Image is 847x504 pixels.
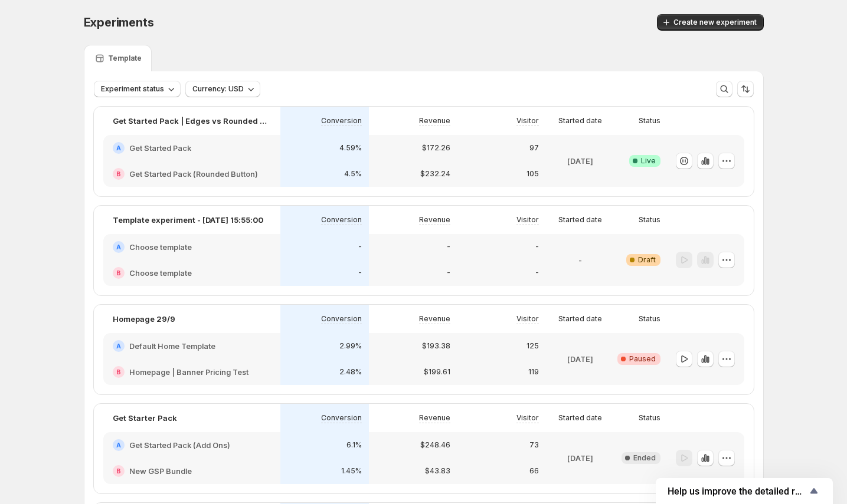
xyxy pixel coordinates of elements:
p: - [447,242,450,252]
p: Revenue [419,116,450,126]
p: Visitor [516,116,539,126]
p: $43.83 [425,466,450,476]
p: $248.46 [420,440,450,450]
h2: Get Started Pack [129,142,191,154]
h2: A [116,442,121,449]
p: - [535,268,539,278]
p: 4.5% [344,169,362,179]
button: Show survey - Help us improve the detailed report for A/B campaigns [668,484,821,498]
h2: A [116,144,121,151]
p: $172.26 [422,143,450,153]
p: - [358,268,362,278]
h2: Get Started Pack (Add Ons) [129,439,230,451]
h2: A [116,342,121,350]
span: Create new experiment [673,18,757,27]
p: - [578,254,582,266]
span: Currency: USD [192,84,244,94]
p: Started date [558,314,602,324]
p: 66 [529,466,539,476]
h2: B [116,269,121,276]
p: $193.38 [422,341,450,351]
span: Live [641,156,656,166]
p: Get Starter Pack [113,412,177,424]
button: Sort the results [737,81,754,97]
span: Paused [629,354,656,364]
p: Revenue [419,215,450,225]
h2: Default Home Template [129,340,215,352]
button: Currency: USD [185,81,260,97]
button: Experiment status [94,81,181,97]
span: Draft [638,255,656,265]
h2: B [116,467,121,475]
p: - [535,242,539,252]
p: Visitor [516,413,539,423]
p: Revenue [419,413,450,423]
h2: Get Started Pack (Rounded Button) [129,168,258,180]
p: Visitor [516,215,539,225]
p: 73 [529,440,539,450]
p: Template experiment - [DATE] 15:55:00 [113,214,263,226]
p: Get Started Pack | Edges vs Rounded Button [113,115,271,127]
span: Experiments [84,15,154,29]
p: $199.61 [424,367,450,377]
p: - [358,242,362,252]
p: [DATE] [567,452,593,464]
p: 105 [526,169,539,179]
p: Started date [558,215,602,225]
p: 2.48% [339,367,362,377]
h2: Choose template [129,241,192,253]
p: Started date [558,413,602,423]
p: 1.45% [341,466,362,476]
p: Conversion [321,314,362,324]
h2: B [116,170,121,177]
p: 4.59% [339,143,362,153]
p: Status [639,215,660,225]
p: [DATE] [567,353,593,365]
p: - [447,268,450,278]
span: Experiment status [101,84,164,94]
p: 97 [529,143,539,153]
h2: Homepage | Banner Pricing Test [129,366,248,378]
p: 6.1% [346,440,362,450]
p: Template [108,54,142,63]
p: Status [639,116,660,126]
h2: Choose template [129,267,192,279]
p: 2.99% [339,341,362,351]
h2: B [116,368,121,375]
p: Conversion [321,215,362,225]
p: $232.24 [420,169,450,179]
p: Conversion [321,413,362,423]
h2: New GSP Bundle [129,465,192,477]
h2: A [116,243,121,251]
p: Status [639,413,660,423]
button: Create new experiment [657,14,764,31]
p: Conversion [321,116,362,126]
p: [DATE] [567,155,593,167]
p: 119 [528,367,539,377]
p: 125 [526,341,539,351]
p: Status [639,314,660,324]
p: Revenue [419,314,450,324]
p: Started date [558,116,602,126]
span: Ended [633,453,656,463]
p: Homepage 29/9 [113,313,175,325]
span: Help us improve the detailed report for A/B campaigns [668,486,807,497]
p: Visitor [516,314,539,324]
